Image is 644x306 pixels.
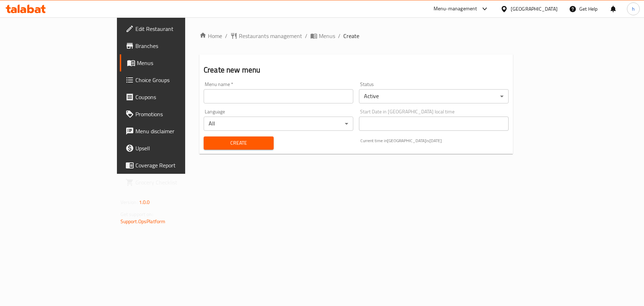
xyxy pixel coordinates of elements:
span: Menus [137,59,219,67]
div: Active [359,89,509,103]
a: Branches [120,37,225,54]
div: Menu-management [434,5,477,13]
span: Choice Groups [135,76,219,84]
div: [GEOGRAPHIC_DATA] [511,5,558,13]
h2: Create new menu [204,65,509,75]
nav: breadcrumb [199,32,513,40]
li: / [305,32,307,40]
span: Upsell [135,144,219,152]
span: Branches [135,42,219,50]
div: All [204,117,353,131]
span: Menu disclaimer [135,127,219,135]
button: Create [204,136,274,150]
li: / [338,32,340,40]
a: Edit Restaurant [120,20,225,37]
span: Create [343,32,359,40]
a: Upsell [120,140,225,157]
span: Restaurants management [239,32,302,40]
a: Promotions [120,106,225,123]
span: Create [209,139,268,147]
span: Coupons [135,93,219,101]
a: Coverage Report [120,157,225,174]
a: Coupons [120,88,225,106]
span: Menus [319,32,335,40]
a: Grocery Checklist [120,174,225,191]
span: Coverage Report [135,161,219,170]
span: 1.0.0 [139,198,150,207]
span: Get support on: [120,210,153,219]
a: Choice Groups [120,71,225,88]
p: Current time in [GEOGRAPHIC_DATA] is [DATE] [360,138,509,144]
a: Restaurants management [230,32,302,40]
li: / [225,32,227,40]
span: Version: [120,198,138,207]
span: Grocery Checklist [135,178,219,187]
span: Promotions [135,110,219,118]
a: Support.OpsPlatform [120,217,166,226]
a: Menus [120,54,225,71]
input: Please enter Menu name [204,89,353,103]
span: h [632,5,635,13]
a: Menus [310,32,335,40]
span: Edit Restaurant [135,25,219,33]
a: Menu disclaimer [120,123,225,140]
